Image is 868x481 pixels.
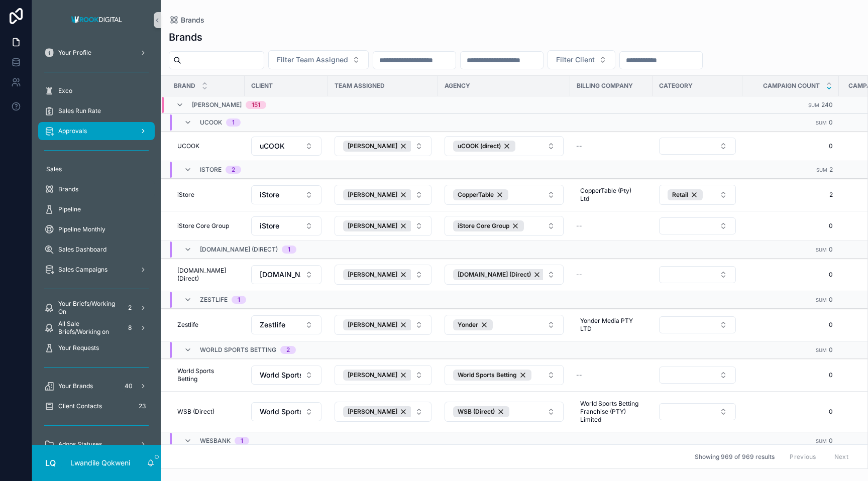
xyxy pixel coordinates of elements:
[659,266,736,283] button: Select Button
[348,271,397,279] span: [PERSON_NAME]
[200,166,222,174] span: iStore
[200,118,222,127] span: uCOOK
[260,270,301,280] span: [DOMAIN_NAME] (Direct)
[46,165,62,173] span: Sales
[38,435,155,453] a: Adops Statuses
[251,315,321,334] button: Select Button
[748,321,833,329] span: 0
[335,365,431,385] button: Select Button
[453,189,508,200] button: Unselect 23
[58,246,106,254] span: Sales Dashboard
[335,265,431,285] button: Select Button
[58,300,120,316] span: Your Briefs/Working On
[348,321,397,329] span: [PERSON_NAME]
[458,271,531,279] span: [DOMAIN_NAME] (Direct)
[200,437,231,445] span: Wesbank
[445,136,564,156] button: Select Button
[829,346,833,353] span: 0
[68,12,125,28] img: App logo
[659,82,693,90] span: Category
[268,50,369,69] button: Select Button
[453,269,546,280] button: Unselect 199
[177,321,198,329] span: Zestlife
[177,408,214,416] span: WSB (Direct)
[458,321,478,329] span: Yonder
[58,107,101,115] span: Sales Run Rate
[821,101,833,108] span: 240
[38,397,155,415] a: Client Contacts23
[748,371,833,379] span: 0
[122,380,136,392] div: 40
[445,82,470,90] span: Agency
[816,297,827,303] small: Sum
[580,400,638,424] span: World Sports Betting Franchise (PTY) Limited
[38,122,155,140] a: Approvals
[286,346,290,354] div: 2
[38,102,155,120] a: Sales Run Rate
[232,118,235,127] div: 1
[335,315,431,335] button: Select Button
[136,400,149,412] div: 23
[348,408,397,416] span: [PERSON_NAME]
[445,315,564,335] button: Select Button
[659,217,736,234] button: Select Button
[260,320,285,330] span: Zestlife
[58,382,93,390] span: Your Brands
[458,222,509,230] span: iStore Core Group
[260,141,285,151] span: uCOOK
[58,344,99,352] span: Your Requests
[177,267,235,283] span: [DOMAIN_NAME] (Direct)
[748,222,833,230] span: 0
[829,437,833,444] span: 0
[816,438,827,444] small: Sum
[45,457,56,469] span: LQ
[70,458,130,468] p: Lwandile Qokweni
[576,222,582,230] span: --
[343,319,412,330] button: Unselect 10
[659,185,736,205] button: Select Button
[260,407,301,417] span: World Sports Betting
[816,347,827,353] small: Sum
[445,265,564,285] button: Select Button
[124,322,136,334] div: 8
[124,302,136,314] div: 2
[38,339,155,357] a: Your Requests
[251,82,273,90] span: Client
[38,82,155,100] a: Exco
[38,160,155,178] a: Sales
[38,319,155,337] a: All Sale Briefs/Working on8
[695,453,775,461] span: Showing 969 of 969 results
[458,408,495,416] span: WSB (Direct)
[260,370,301,380] span: World Sports Betting
[200,346,276,354] span: World Sports Betting
[748,271,833,279] span: 0
[251,185,321,204] button: Select Button
[58,402,102,410] span: Client Contacts
[241,437,243,445] div: 1
[458,142,501,150] span: uCOOK (direct)
[348,191,397,199] span: [PERSON_NAME]
[335,185,431,205] button: Select Button
[177,367,235,383] span: World Sports Betting
[260,190,279,200] span: iStore
[288,246,290,254] div: 1
[335,136,431,156] button: Select Button
[58,266,107,274] span: Sales Campaigns
[260,221,279,231] span: iStore
[343,141,412,152] button: Unselect 10
[251,216,321,235] button: Select Button
[576,371,582,379] span: --
[251,366,321,385] button: Select Button
[829,118,833,126] span: 0
[58,205,81,213] span: Pipeline
[200,296,228,304] span: Zestlife
[174,82,195,90] span: Brand
[192,101,242,109] span: [PERSON_NAME]
[659,138,736,155] button: Select Button
[672,191,688,199] span: Retail
[556,55,595,65] span: Filter Client
[38,377,155,395] a: Your Brands40
[181,15,204,25] span: Brands
[38,261,155,279] a: Sales Campaigns
[748,142,833,150] span: 0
